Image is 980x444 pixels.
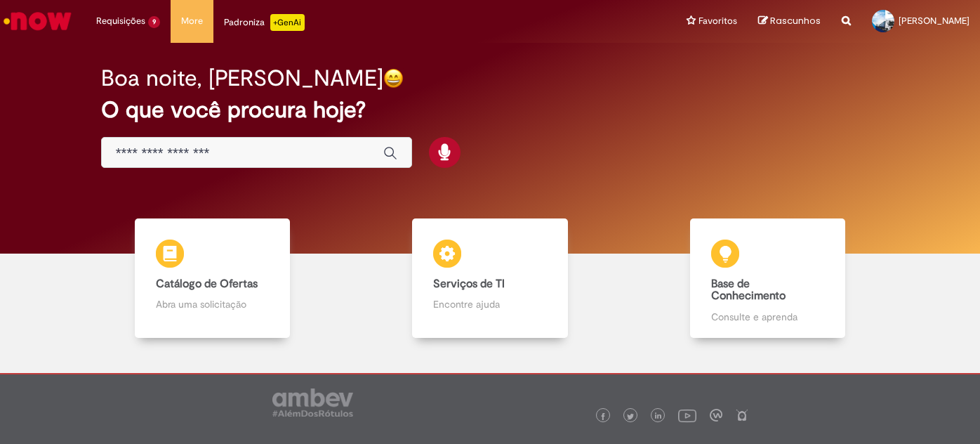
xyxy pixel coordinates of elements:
[711,277,786,303] b: Base de Conhecimento
[655,412,662,421] img: logo_footer_linkedin.png
[1,7,74,35] img: ServiceNow
[600,413,607,420] img: logo_footer_facebook.png
[678,406,696,424] img: logo_footer_youtube.png
[383,68,404,89] img: happy-face.png
[74,218,351,338] a: Catálogo de Ofertas Abra uma solicitação
[101,66,383,91] h2: Boa noite, [PERSON_NAME]
[181,14,203,28] span: More
[156,297,269,311] p: Abra uma solicitação
[710,409,722,422] img: logo_footer_workplace.png
[899,15,969,27] span: [PERSON_NAME]
[629,218,906,338] a: Base de Conhecimento Consulte e aprenda
[736,409,748,422] img: logo_footer_naosei.png
[433,277,505,291] b: Serviços de TI
[224,14,305,31] div: Padroniza
[96,14,145,28] span: Requisições
[698,14,737,28] span: Favoritos
[758,15,821,28] a: Rascunhos
[351,218,628,338] a: Serviços de TI Encontre ajuda
[627,413,634,420] img: logo_footer_twitter.png
[101,98,879,122] h2: O que você procura hoje?
[433,297,546,311] p: Encontre ajuda
[711,310,824,324] p: Consulte e aprenda
[156,277,258,291] b: Catálogo de Ofertas
[770,14,821,27] span: Rascunhos
[148,16,160,28] span: 9
[272,388,353,417] img: logo_footer_ambev_rotulo_gray.png
[270,14,305,31] p: +GenAi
